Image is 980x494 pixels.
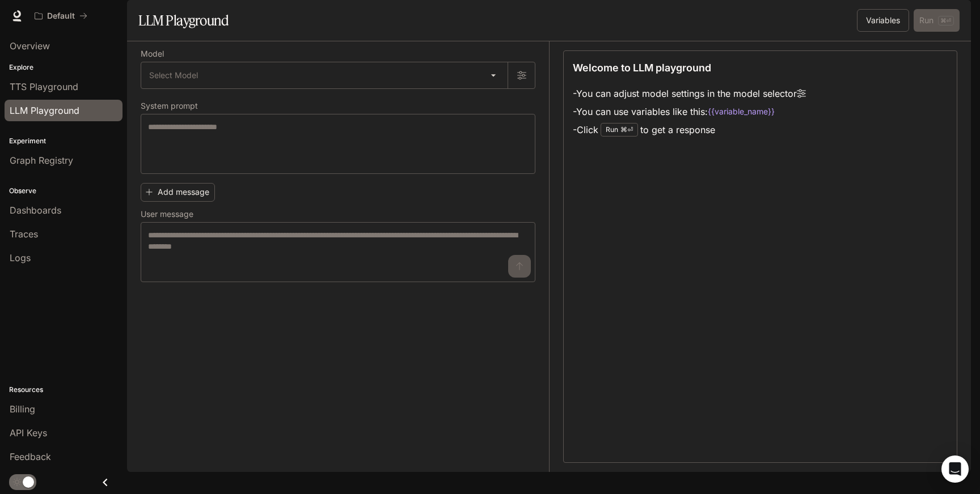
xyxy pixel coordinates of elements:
[141,62,508,88] div: Select Model
[620,126,633,133] p: ⌘⏎
[573,84,806,103] li: - You can adjust model settings in the model selector
[708,106,775,117] code: {{variable_name}}
[29,5,92,27] button: All workspaces
[573,103,806,121] li: - You can use variables like this:
[857,9,909,32] button: Variables
[141,183,215,202] button: Add message
[138,9,229,32] h1: LLM Playground
[141,102,198,110] p: System prompt
[141,50,164,58] p: Model
[149,70,198,81] span: Select Model
[47,11,75,21] p: Default
[941,455,969,483] div: Open Intercom Messenger
[573,121,806,139] li: - Click to get a response
[573,60,711,75] p: Welcome to LLM playground
[141,210,193,218] p: User message
[601,123,638,137] div: Run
